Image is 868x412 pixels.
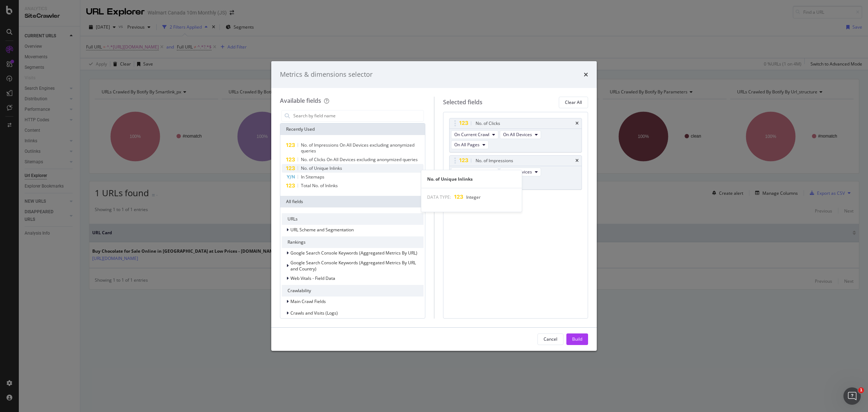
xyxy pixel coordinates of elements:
[476,157,513,164] div: No. of Impressions
[421,176,522,182] div: No. of Unique Inlinks
[449,118,582,152] div: No. of ClickstimesOn Current CrawlOn All DevicesOn All Pages
[282,236,424,248] div: Rankings
[293,110,424,121] input: Search by field name
[301,156,418,163] span: No. of Clicks On All Devices excluding anonymized queries
[451,130,498,139] button: On Current Crawl
[282,285,424,297] div: Crawlability
[503,169,532,175] span: On All Devices
[575,121,579,126] div: times
[503,131,532,138] span: On All Devices
[271,61,597,351] div: modal
[858,387,864,393] span: 1
[301,142,414,154] span: No. of Impressions On All Devices excluding anonymized queries
[427,194,451,200] span: DATA TYPE:
[449,155,582,190] div: No. of ImpressionstimesOn Current CrawlOn All DevicesOn All Pages
[584,70,588,79] div: times
[500,168,541,176] button: On All Devices
[575,159,579,163] div: times
[537,333,563,345] button: Cancel
[290,310,338,316] span: Crawls and Visits (Logs)
[559,97,588,108] button: Clear All
[301,182,338,189] span: Total No. of Inlinks
[290,275,335,281] span: Web Vitals - Field Data
[290,260,416,272] span: Google Search Console Keywords (Aggregated Metrics By URL and Country)
[544,336,557,342] div: Cancel
[454,142,480,148] span: On All Pages
[443,98,482,106] div: Selected fields
[451,140,489,149] button: On All Pages
[280,196,425,207] div: All fields
[301,174,324,180] span: In Sitemaps
[280,70,373,79] div: Metrics & dimensions selector
[280,97,321,105] div: Available fields
[565,99,582,105] div: Clear All
[566,333,588,345] button: Build
[843,387,861,405] iframe: Intercom live chat
[280,123,425,135] div: Recently Used
[476,120,500,127] div: No. of Clicks
[466,194,481,200] span: Integer
[451,168,498,176] button: On Current Crawl
[290,298,326,304] span: Main Crawl Fields
[454,169,489,175] span: On Current Crawl
[301,165,342,171] span: No. of Unique Inlinks
[282,213,424,225] div: URLs
[572,336,582,342] div: Build
[290,250,417,256] span: Google Search Console Keywords (Aggregated Metrics By URL)
[500,130,541,139] button: On All Devices
[290,227,354,233] span: URL Scheme and Segmentation
[454,131,489,138] span: On Current Crawl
